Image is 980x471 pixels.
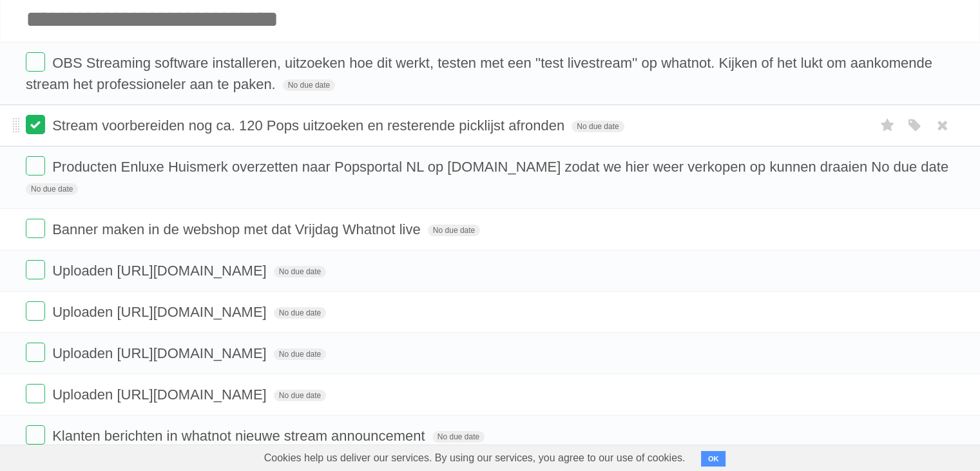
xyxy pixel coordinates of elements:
span: No due date [432,431,485,443]
span: Klanten berichten in whatnot nieuwe stream announcement [52,428,428,444]
button: OK [701,451,726,466]
span: Producten Enluxe Huismerk overzetten naar Popsportal NL op [DOMAIN_NAME] zodat we hier weer verko... [52,159,952,175]
label: Done [26,156,45,175]
span: No due date [26,183,78,195]
span: No due date [428,225,480,236]
span: No due date [283,79,335,91]
span: Banner maken in de webshop met dat Vrijdag Whatnot live [52,221,424,237]
span: No due date [274,266,326,277]
label: Done [26,260,45,279]
span: No due date [274,348,326,360]
label: Done [26,425,45,445]
label: Done [26,384,45,403]
span: Stream voorbereiden nog ca. 120 Pops uitzoeken en resterende picklijst afronden [52,117,568,134]
span: No due date [572,121,624,132]
span: Cookies help us deliver our services. By using our services, you agree to our use of cookies. [251,445,698,471]
span: No due date [274,390,326,401]
label: Done [26,52,45,72]
label: Done [26,301,45,321]
label: Done [26,343,45,362]
label: Done [26,219,45,238]
span: No due date [274,307,326,319]
span: Uploaden [URL][DOMAIN_NAME] [52,304,270,320]
span: Uploaden [URL][DOMAIN_NAME] [52,386,270,403]
label: Done [26,115,45,134]
label: Star task [876,115,900,136]
span: Uploaden [URL][DOMAIN_NAME] [52,345,270,361]
span: OBS Streaming software installeren, uitzoeken hoe dit werkt, testen met een ''test livestream'' o... [26,55,932,92]
span: Uploaden [URL][DOMAIN_NAME] [52,263,270,279]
